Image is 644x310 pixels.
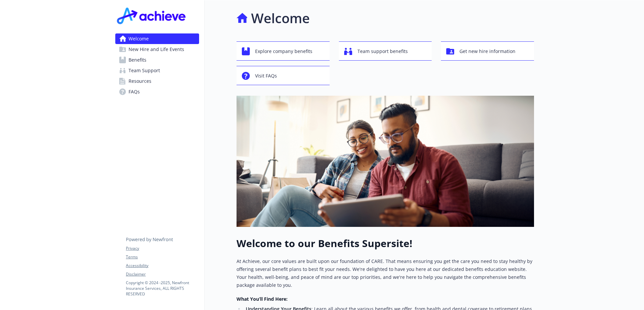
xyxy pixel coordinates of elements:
span: Resources [129,76,151,86]
h1: Welcome [251,8,310,28]
button: Team support benefits [339,41,432,61]
a: Privacy [126,245,199,251]
img: overview page banner [237,96,534,227]
span: Benefits [129,55,146,65]
p: At Achieve, our core values are built upon our foundation of CARE. That means ensuring you get th... [237,257,534,289]
span: Explore company benefits [255,45,312,58]
a: Welcome [115,33,199,44]
a: Terms [126,254,199,260]
a: Team Support [115,65,199,76]
span: Team support benefits [357,45,408,58]
span: Welcome [129,33,149,44]
span: FAQs [129,86,140,97]
button: Visit FAQs [237,66,330,85]
p: Copyright © 2024 - 2025 , Newfront Insurance Services, ALL RIGHTS RESERVED [126,280,199,297]
span: Team Support [129,65,160,76]
span: Visit FAQs [255,70,277,82]
strong: What You’ll Find Here: [237,296,288,302]
a: Benefits [115,55,199,65]
a: Accessibility [126,263,199,269]
a: Disclaimer [126,271,199,277]
h1: Welcome to our Benefits Supersite! [237,237,534,249]
span: Get new hire information [459,45,515,58]
a: Resources [115,76,199,86]
button: Get new hire information [441,41,534,61]
button: Explore company benefits [237,41,330,61]
a: FAQs [115,86,199,97]
span: New Hire and Life Events [129,44,184,55]
a: New Hire and Life Events [115,44,199,55]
